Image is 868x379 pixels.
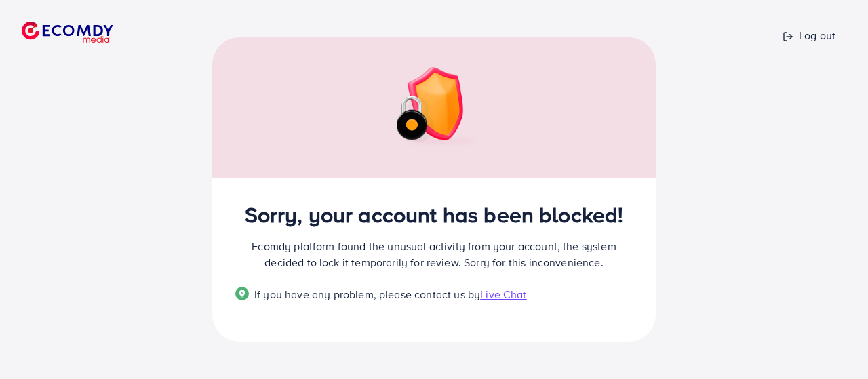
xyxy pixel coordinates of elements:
[783,27,835,43] p: Log out
[386,67,482,148] img: img
[235,238,633,271] p: Ecomdy platform found the unusual activity from your account, the system decided to lock it tempo...
[11,5,170,59] a: logo
[22,22,113,43] img: logo
[480,287,526,302] span: Live Chat
[572,58,858,369] iframe: Chat
[235,287,249,300] img: Popup guide
[254,287,480,302] span: If you have any problem, please contact us by
[235,201,633,227] h2: Sorry, your account has been blocked!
